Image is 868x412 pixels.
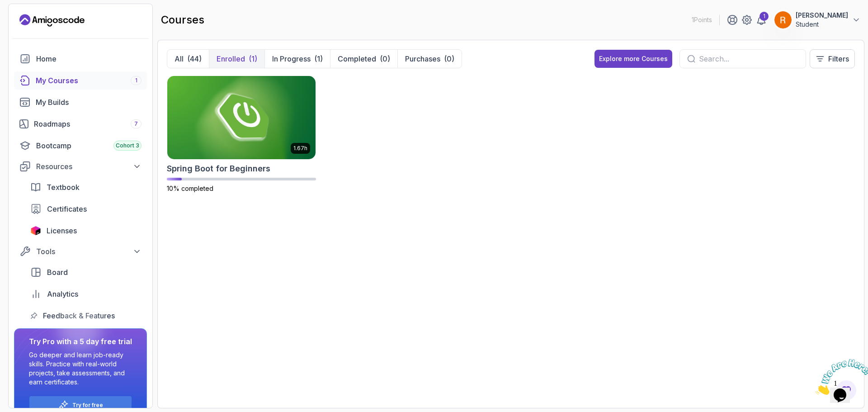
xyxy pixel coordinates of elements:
div: (44) [187,53,202,64]
div: (1) [249,53,257,64]
span: Licenses [47,225,77,236]
a: textbook [25,178,147,196]
span: 1 [4,4,7,11]
a: home [14,50,147,68]
span: Board [47,267,68,278]
div: 1 [759,12,769,21]
div: (0) [380,53,390,64]
button: Explore more Courses [594,50,672,68]
p: Purchases [405,53,440,64]
div: Home [36,53,142,64]
span: Analytics [47,289,78,299]
a: builds [14,93,147,111]
a: feedback [25,307,147,325]
a: certificates [25,200,147,218]
a: 1 [756,14,767,25]
div: (0) [444,53,454,64]
button: Filters [810,49,855,68]
button: All(44) [167,50,209,68]
iframe: chat widget [812,355,868,398]
input: Search... [699,53,798,64]
a: Try for free [72,402,103,409]
div: Roadmaps [34,118,142,129]
span: 10% completed [167,185,213,192]
div: My Courses [36,75,142,86]
div: Tools [36,246,142,257]
button: user profile image[PERSON_NAME]Student [774,11,861,29]
img: user profile image [774,11,792,28]
button: Resources [14,158,147,175]
a: board [25,263,147,281]
p: Completed [338,53,376,64]
a: bootcamp [14,137,147,155]
p: 1.67h [293,145,307,152]
a: licenses [25,222,147,240]
div: My Builds [36,97,142,108]
button: Completed(0) [330,50,397,68]
a: roadmaps [14,115,147,133]
p: Go deeper and learn job-ready skills. Practice with real-world projects, take assessments, and ea... [29,350,132,387]
a: courses [14,71,147,90]
p: In Progress [272,53,311,64]
span: Cohort 3 [116,142,139,149]
img: Spring Boot for Beginners card [167,76,316,159]
p: All [175,53,184,64]
div: (1) [314,53,323,64]
h2: courses [161,13,204,27]
h2: Spring Boot for Beginners [167,162,270,175]
div: Resources [36,161,142,172]
p: [PERSON_NAME] [796,11,848,20]
p: Enrolled [217,53,245,64]
span: Certificates [47,204,87,214]
div: Bootcamp [36,140,142,151]
button: Purchases(0) [397,50,462,68]
span: 7 [134,120,138,128]
p: Student [796,20,848,29]
a: Landing page [19,13,85,28]
span: Feedback & Features [43,310,115,321]
a: analytics [25,285,147,303]
img: Chat attention grabber [4,4,60,39]
button: In Progress(1) [264,50,330,68]
p: 1 Points [692,15,712,24]
button: Tools [14,243,147,260]
img: jetbrains icon [30,226,41,235]
span: Textbook [47,182,80,193]
button: Enrolled(1) [209,50,264,68]
div: Explore more Courses [599,54,668,63]
p: Filters [828,53,849,64]
span: 1 [135,77,137,84]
